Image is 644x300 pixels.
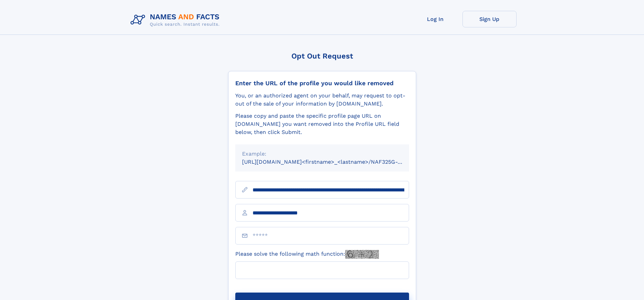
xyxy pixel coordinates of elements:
[235,92,409,108] div: You, or an authorized agent on your behalf, may request to opt-out of the sale of your informatio...
[242,159,422,165] small: [URL][DOMAIN_NAME]<firstname>_<lastname>/NAF325G-xxxxxxxx
[235,79,409,87] div: Enter the URL of the profile you would like removed
[462,11,517,27] a: Sign Up
[235,112,409,136] div: Please copy and paste the specific profile page URL on [DOMAIN_NAME] you want removed into the Pr...
[228,52,416,60] div: Opt Out Request
[242,150,402,158] div: Example:
[128,11,225,29] img: Logo Names and Facts
[408,11,462,27] a: Log In
[235,250,379,259] label: Please solve the following math function:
